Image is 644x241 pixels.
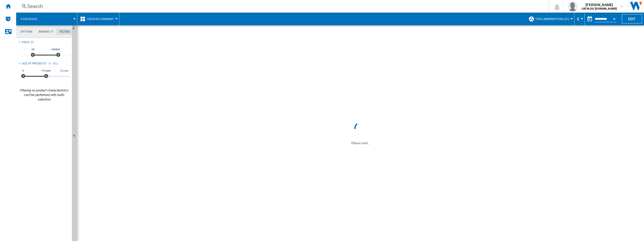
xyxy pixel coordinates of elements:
[582,2,617,7] span: [PERSON_NAME]
[535,13,572,25] button: TOUS (mberkesten) (21)
[528,13,572,25] div: TOUS (mberkesten) (21)
[5,16,11,22] img: alerts-logo.svg
[22,40,30,44] div: Price
[48,62,70,66] div: : 0 - 15 y.
[574,13,585,25] md-menu: Currency
[36,29,57,35] md-tab-item: Brands (*)
[535,17,569,21] span: TOUS (mberkesten) (21)
[577,13,582,25] button: €
[57,29,73,35] md-tab-item: Filters
[80,13,117,25] div: Catalog Summary
[622,14,642,23] button: Edit
[50,47,61,52] span: 10000€
[31,47,35,52] span: 0€
[41,69,52,73] span: 15 years
[59,69,69,73] span: 30 years
[582,7,617,10] b: CATALOG [DOMAIN_NAME]
[19,13,74,25] div: 5 catalogs
[72,25,78,34] button: Hide
[585,14,595,24] button: md-calendar
[22,62,46,66] div: Age of products
[17,29,36,35] md-tab-item: Options
[19,88,70,102] div: Filtering on product characteristics can't be performed with multi-selection
[87,13,117,25] button: Catalog Summary
[27,3,535,10] div: Search
[568,1,578,11] img: profile.jpg
[87,17,114,21] span: Catalog Summary
[610,14,619,23] button: Open calendar
[21,13,42,25] button: 5 catalogs
[351,141,370,145] ng-transclude: Please wait...
[21,17,37,21] span: 5 catalogs
[577,16,579,22] span: €
[22,69,25,73] span: 0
